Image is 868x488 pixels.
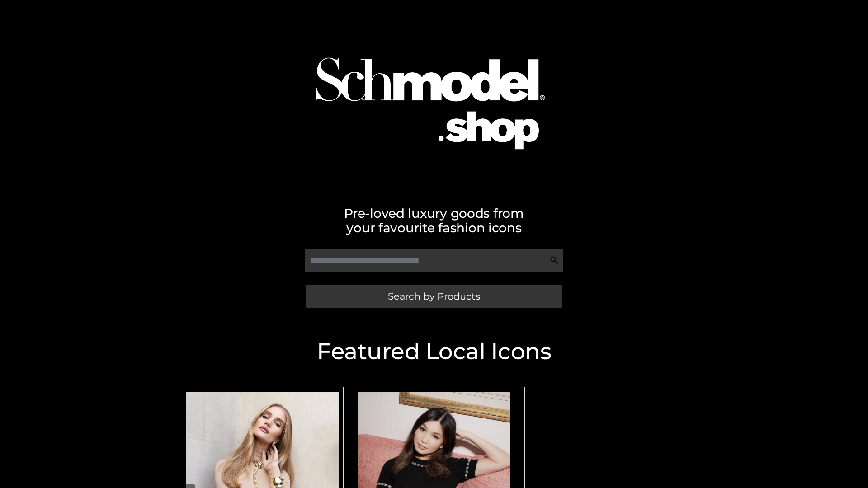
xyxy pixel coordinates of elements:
[176,340,692,363] h2: Featured Local Icons​
[176,206,692,235] h2: Pre-loved luxury goods from your favourite fashion icons
[388,291,480,301] span: Search by Products
[550,256,559,265] img: Search Icon
[306,285,562,308] a: Search by Products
